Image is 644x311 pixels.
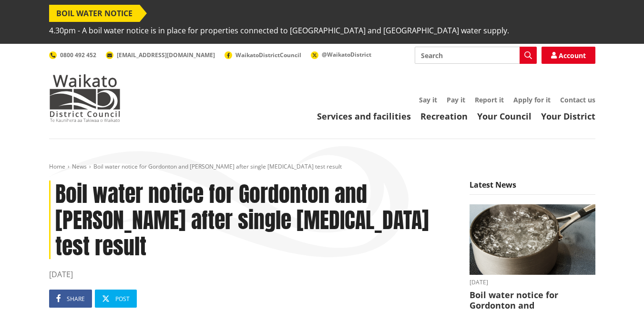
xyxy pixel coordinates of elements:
[235,51,301,59] span: WaikatoDistrictCouncil
[106,51,215,59] a: [EMAIL_ADDRESS][DOMAIN_NAME]
[447,95,465,104] a: Pay it
[60,51,96,59] span: 0800 492 452
[72,162,87,171] a: News
[317,110,411,122] a: Services and facilities
[477,110,532,122] a: Your Council
[49,163,595,171] nav: breadcrumb
[117,51,215,59] span: [EMAIL_ADDRESS][DOMAIN_NAME]
[541,110,595,122] a: Your District
[560,95,595,104] a: Contact us
[49,51,96,59] a: 0800 492 452
[93,162,342,171] span: Boil water notice for Gordonton and [PERSON_NAME] after single [MEDICAL_DATA] test result
[322,50,371,59] span: @WaikatoDistrict
[311,50,371,59] a: @WaikatoDistrict
[513,95,551,104] a: Apply for it
[470,204,595,275] img: boil water notice
[420,110,468,122] a: Recreation
[49,269,455,280] time: [DATE]
[470,280,595,285] time: [DATE]
[470,181,595,195] h5: Latest News
[419,95,437,104] a: Say it
[49,162,65,171] a: Home
[115,295,130,303] span: Post
[542,47,595,64] a: Account
[49,5,140,22] span: BOIL WATER NOTICE
[49,22,509,39] span: 4.30pm - A boil water notice is in place for properties connected to [GEOGRAPHIC_DATA] and [GEOGR...
[49,74,121,122] img: Waikato District Council - Te Kaunihera aa Takiwaa o Waikato
[225,51,301,59] a: WaikatoDistrictCouncil
[49,181,455,260] h1: Boil water notice for Gordonton and [PERSON_NAME] after single [MEDICAL_DATA] test result
[475,95,504,104] a: Report it
[415,47,537,64] input: Search input
[49,290,92,308] a: Share
[95,290,137,308] a: Post
[67,295,85,303] span: Share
